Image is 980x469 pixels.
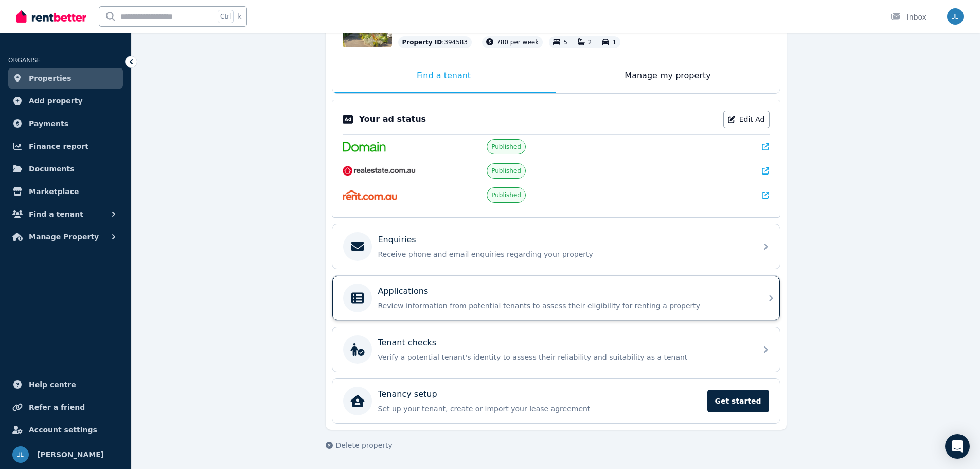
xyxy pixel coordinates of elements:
[398,36,472,48] div: : 394583
[326,440,393,450] button: Delete property
[238,12,241,21] span: k
[29,208,83,220] span: Find a tenant
[29,72,72,84] span: Properties
[29,378,76,391] span: Help centre
[378,301,751,311] p: Review information from potential tenants to assess their eligibility for renting a property
[8,204,123,224] button: Find a tenant
[8,227,123,247] button: Manage Property
[707,390,769,412] span: Get started
[491,143,521,151] span: Published
[556,59,780,93] div: Manage my property
[8,397,123,418] a: Refer a friend
[723,111,770,128] a: Edit Ad
[947,8,964,25] img: Jacqueline Larratt
[890,12,926,22] div: Inbox
[378,249,751,259] p: Receive phone and email enquiries regarding your property
[336,440,393,450] span: Delete property
[343,190,398,200] img: Rent.com.au
[12,446,29,463] img: Jacqueline Larratt
[491,167,521,175] span: Published
[359,113,426,126] p: Your ad status
[378,234,416,246] p: Enquiries
[8,91,123,111] a: Add property
[612,39,616,46] span: 1
[332,59,556,93] div: Find a tenant
[343,166,416,176] img: RealEstate.com.au
[37,448,104,461] span: [PERSON_NAME]
[218,10,234,23] span: Ctrl
[491,191,521,199] span: Published
[496,39,539,46] span: 780 per week
[563,39,567,46] span: 5
[8,420,123,440] a: Account settings
[378,285,429,298] p: Applications
[8,136,123,157] a: Finance report
[378,404,701,414] p: Set up your tenant, create or import your lease agreement
[29,163,75,175] span: Documents
[378,388,437,401] p: Tenancy setup
[332,327,780,372] a: Tenant checksVerify a potential tenant's identity to assess their reliability and suitability as ...
[29,401,85,413] span: Refer a friend
[343,142,386,152] img: Domain.com.au
[378,352,751,362] p: Verify a potential tenant's identity to assess their reliability and suitability as a tenant
[8,159,123,179] a: Documents
[29,140,88,152] span: Finance report
[29,185,79,198] span: Marketplace
[332,379,780,423] a: Tenancy setupSet up your tenant, create or import your lease agreementGet started
[8,181,123,202] a: Marketplace
[16,9,86,24] img: RentBetter
[8,68,123,89] a: Properties
[29,95,83,107] span: Add property
[8,374,123,395] a: Help centre
[332,224,780,269] a: EnquiriesReceive phone and email enquiries regarding your property
[378,337,437,349] p: Tenant checks
[945,434,970,459] div: Open Intercom Messenger
[332,276,780,320] a: ApplicationsReview information from potential tenants to assess their eligibility for renting a p...
[8,113,123,134] a: Payments
[402,38,442,46] span: Property ID
[8,57,41,64] span: ORGANISE
[29,231,99,243] span: Manage Property
[29,117,68,130] span: Payments
[29,424,97,436] span: Account settings
[588,39,592,46] span: 2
